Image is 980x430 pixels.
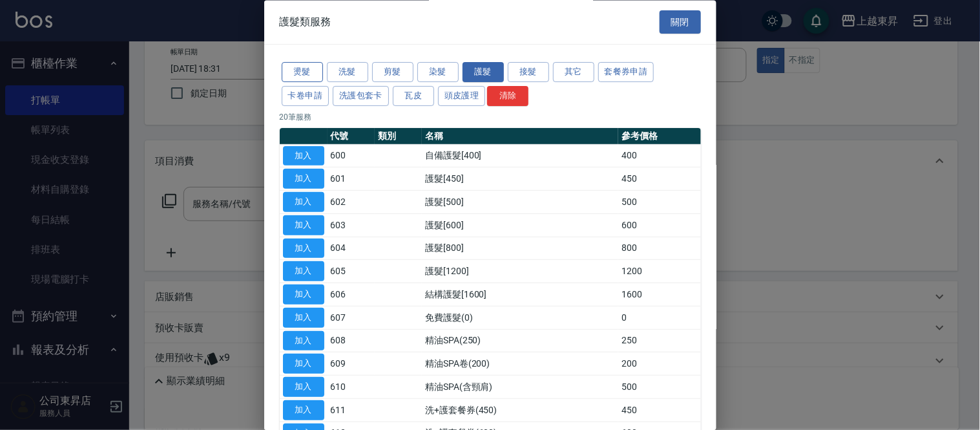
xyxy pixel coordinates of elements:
[328,260,375,283] td: 605
[283,331,324,351] button: 加入
[328,376,375,399] td: 610
[422,376,618,399] td: 精油SPA(含頸肩)
[328,352,375,376] td: 609
[618,191,700,214] td: 500
[618,237,700,261] td: 800
[422,167,618,191] td: 護髮[450]
[422,399,618,422] td: 洗+護套餐券(450)
[463,63,504,83] button: 護髮
[283,354,324,374] button: 加入
[618,399,700,422] td: 450
[283,146,324,166] button: 加入
[438,86,486,106] button: 頭皮護理
[618,330,700,353] td: 250
[372,63,413,83] button: 剪髮
[283,239,324,259] button: 加入
[328,145,375,168] td: 600
[328,237,375,261] td: 604
[328,283,375,306] td: 606
[417,63,459,83] button: 染髮
[283,262,324,282] button: 加入
[333,86,389,106] button: 洗護包套卡
[283,193,324,213] button: 加入
[280,111,701,123] p: 20 筆服務
[328,214,375,237] td: 603
[618,283,700,306] td: 1600
[487,86,528,106] button: 清除
[660,10,701,34] button: 關閉
[328,399,375,422] td: 611
[283,215,324,235] button: 加入
[618,260,700,283] td: 1200
[327,63,368,83] button: 洗髮
[328,191,375,214] td: 602
[618,352,700,376] td: 200
[422,260,618,283] td: 護髮[1200]
[280,16,331,28] span: 護髮類服務
[422,128,618,145] th: 名稱
[618,128,700,145] th: 參考價格
[283,400,324,420] button: 加入
[328,128,375,145] th: 代號
[618,214,700,237] td: 600
[393,86,434,106] button: 瓦皮
[283,169,324,189] button: 加入
[422,306,618,330] td: 免費護髮(0)
[422,330,618,353] td: 精油SPA(250)
[328,306,375,330] td: 607
[422,145,618,168] td: 自備護髮[400]
[618,376,700,399] td: 500
[375,128,422,145] th: 類別
[422,191,618,214] td: 護髮[500]
[328,330,375,353] td: 608
[422,352,618,376] td: 精油SPA卷(200)
[283,308,324,328] button: 加入
[283,378,324,398] button: 加入
[618,145,700,168] td: 400
[618,306,700,330] td: 0
[598,63,654,83] button: 套餐券申請
[618,167,700,191] td: 450
[422,237,618,261] td: 護髮[800]
[422,283,618,306] td: 結構護髮[1600]
[282,63,323,83] button: 燙髮
[283,285,324,305] button: 加入
[553,63,594,83] button: 其它
[508,63,549,83] button: 接髮
[328,167,375,191] td: 601
[282,86,329,106] button: 卡卷申請
[422,214,618,237] td: 護髮[600]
